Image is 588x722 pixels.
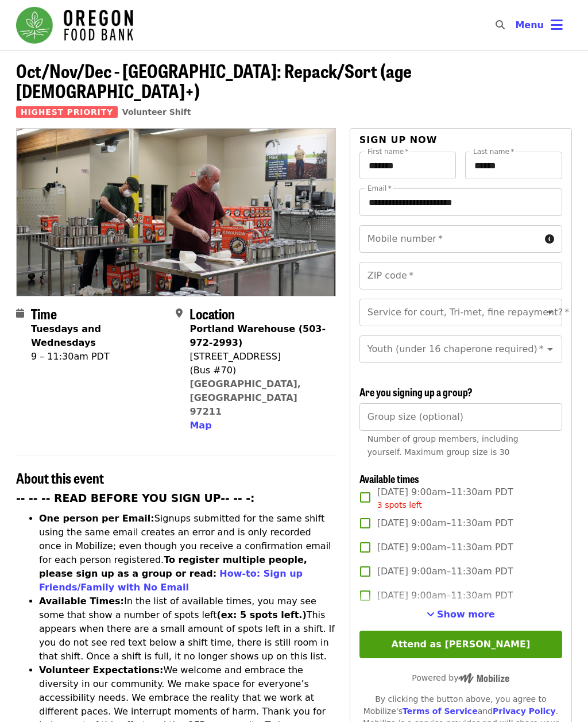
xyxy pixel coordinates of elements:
[39,596,124,607] strong: Available Times:
[458,673,509,684] img: Powered by Mobilize
[359,384,473,399] span: Are you signing up a group?
[377,589,513,603] span: [DATE] 9:00am–11:30am PDT
[359,631,562,658] button: Attend as [PERSON_NAME]
[16,308,24,319] i: calendar icon
[31,303,57,323] span: Time
[189,303,235,323] span: Location
[359,403,562,431] input: [object Object]
[359,225,540,253] input: Mobile number
[16,468,104,488] span: About this event
[367,148,409,155] label: First name
[31,323,101,348] strong: Tuesdays and Wednesdays
[122,107,191,117] a: Volunteer Shift
[31,350,167,364] div: 9 – 11:30am PDT
[403,706,478,716] a: Terms of Service
[493,706,556,716] a: Privacy Policy
[16,57,412,104] span: Oct/Nov/Dec - [GEOGRAPHIC_DATA]: Repack/Sort (age [DEMOGRAPHIC_DATA]+)
[412,673,509,682] span: Powered by
[377,565,513,578] span: [DATE] 9:00am–11:30am PDT
[39,665,164,675] strong: Volunteer Expectations:
[542,304,558,321] button: Open
[359,152,457,179] input: First name
[189,364,326,377] div: (Bus #70)
[506,11,572,39] button: Toggle account menu
[39,512,336,594] li: Signups submitted for the same shift using the same email creates an error and is only recorded o...
[216,609,306,620] strong: (ex: 5 spots left.)
[39,513,154,524] strong: One person per Email:
[473,148,514,155] label: Last name
[542,341,558,357] button: Open
[189,323,326,348] strong: Portland Warehouse (503-972-2993)
[359,471,419,486] span: Available times
[16,106,118,118] span: Highest Priority
[189,350,326,364] div: [STREET_ADDRESS]
[437,609,495,620] span: Show more
[496,20,505,30] i: search icon
[551,17,563,33] i: bars icon
[16,7,133,44] img: Oregon Food Bank - Home
[377,516,513,530] span: [DATE] 9:00am–11:30am PDT
[427,608,495,621] button: See more timeslots
[189,420,211,431] span: Map
[39,594,336,663] li: In the list of available times, you may see some that show a number of spots left This appears wh...
[16,492,255,504] strong: -- -- -- READ BEFORE YOU SIGN UP-- -- -:
[39,568,303,593] a: How-to: Sign up Friends/Family with No Email
[359,262,562,289] input: ZIP code
[176,308,183,319] i: map-marker-alt icon
[189,419,211,433] button: Map
[367,434,519,457] span: Number of group members, including yourself. Maximum group size is 30
[359,134,438,145] span: Sign up now
[545,234,554,245] i: circle-info icon
[39,554,307,579] strong: To register multiple people, please sign up as a group or read:
[515,20,544,30] span: Menu
[377,540,513,554] span: [DATE] 9:00am–11:30am PDT
[189,379,301,417] a: [GEOGRAPHIC_DATA], [GEOGRAPHIC_DATA] 97211
[377,500,422,509] span: 3 spots left
[367,185,392,192] label: Email
[512,11,521,39] input: Search
[377,485,513,511] span: [DATE] 9:00am–11:30am PDT
[17,129,335,295] img: Oct/Nov/Dec - Portland: Repack/Sort (age 16+) organized by Oregon Food Bank
[359,188,562,216] input: Email
[465,152,562,179] input: Last name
